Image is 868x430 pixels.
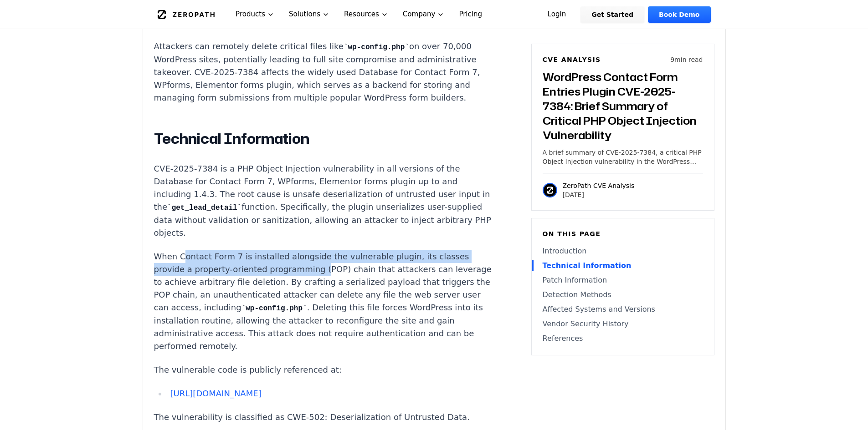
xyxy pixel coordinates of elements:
a: Introduction [543,246,703,257]
h6: On this page [543,229,703,238]
a: Detection Methods [543,289,703,300]
a: Login [537,6,577,23]
img: ZeroPath CVE Analysis [543,183,557,197]
a: References [543,333,703,344]
p: ZeroPath CVE Analysis [563,181,635,190]
a: Get Started [580,6,644,23]
p: CVE-2025-7384 is a PHP Object Injection vulnerability in all versions of the Database for Contact... [154,162,493,239]
a: Book Demo [648,6,710,23]
p: The vulnerable code is publicly referenced at: [154,364,493,376]
p: The vulnerability is classified as CWE-502: Deserialization of Untrusted Data. [154,411,493,424]
p: Attackers can remotely delete critical files like on over 70,000 WordPress sites, potentially lea... [154,40,493,104]
code: wp-config.php [241,304,307,313]
h2: Technical Information [154,130,493,148]
p: [DATE] [563,190,635,199]
a: [URL][DOMAIN_NAME] [170,389,261,398]
p: When Contact Form 7 is installed alongside the vulnerable plugin, its classes provide a property-... [154,250,493,353]
code: wp-config.php [344,43,409,51]
a: Vendor Security History [543,319,703,329]
h6: CVE Analysis [543,55,601,64]
p: 9 min read [670,55,703,64]
p: A brief summary of CVE-2025-7384, a critical PHP Object Injection vulnerability in the WordPress ... [543,148,703,166]
a: Affected Systems and Versions [543,304,703,315]
h3: WordPress Contact Form Entries Plugin CVE-2025-7384: Brief Summary of Critical PHP Object Injecti... [543,70,703,142]
a: Technical Information [543,260,703,271]
a: Patch Information [543,275,703,286]
code: get_lead_detail [167,204,241,212]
